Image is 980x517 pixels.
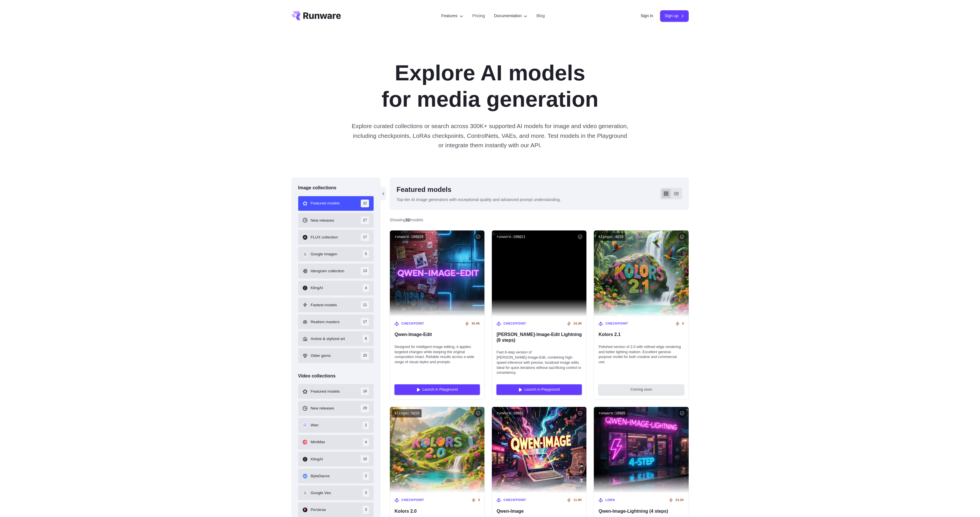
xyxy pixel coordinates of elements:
[311,353,331,359] span: Older gems
[394,332,480,337] span: Qwen‑Image‑Edit
[298,315,374,329] button: Realism masters 17
[472,321,480,326] span: 35.4K
[311,319,340,325] span: Realism masters
[496,384,582,395] a: Launch in Playground
[396,184,561,195] div: Featured models
[298,435,374,450] button: MiniMax 4
[401,498,424,503] span: Checkpoint
[594,407,688,493] img: Qwen‑Image-Lightning (4 steps)
[478,498,480,503] span: 0
[298,384,374,399] button: Featured models 16
[361,352,369,359] span: 20
[394,508,480,514] span: Kolors 2.0
[361,267,369,275] span: 13
[363,489,369,497] span: 3
[311,200,340,206] span: Featured models
[351,121,629,150] p: Explore curated collections or search across 300K+ supported AI models for image and video genera...
[536,13,545,19] a: Blog
[390,230,484,317] img: Qwen‑Image‑Edit
[298,469,374,483] button: ByteDance 2
[394,384,480,395] a: Launch in Playground
[472,13,485,19] a: Pricing
[605,498,615,503] span: LoRA
[503,498,526,503] span: Checkpoint
[311,507,326,513] span: PixVerse
[298,401,374,415] button: New releases 29
[598,344,684,365] span: Polished version of 2.0 with refined edge rendering and better lighting realism. Excellent genera...
[390,217,423,223] div: Showing models
[311,439,325,445] span: MiniMax
[298,264,374,278] button: Ideogram collection 13
[298,281,374,295] button: KlingAI 4
[380,187,386,200] button: ‹
[406,218,410,222] strong: 32
[361,200,369,207] span: 32
[594,230,688,317] img: Kolors 2.1
[496,332,582,343] span: [PERSON_NAME]‑Image‑Edit Lightning (8 steps)
[311,268,344,274] span: Ideogram collection
[363,506,369,514] span: 3
[492,407,586,493] img: Qwen-Image
[598,508,684,514] span: Qwen‑Image-Lightning (4 steps)
[298,452,374,466] button: KlingAI 10
[361,404,369,412] span: 29
[496,350,582,375] span: Fast 8-step version of [PERSON_NAME]‑Image‑Edit, combining high-speed inference with precise, loc...
[331,59,649,112] h1: Explore AI models for media generation
[361,216,369,224] span: 27
[363,335,369,343] span: 8
[363,284,369,292] span: 4
[291,11,341,20] a: Go to /
[363,472,369,480] span: 2
[392,233,426,241] code: runware:108@20
[390,407,484,493] img: Kolors 2.0
[598,384,684,395] button: Coming soon
[363,421,369,429] span: 2
[363,250,369,258] span: 5
[311,473,330,479] span: ByteDance
[682,321,684,326] span: 0
[401,321,424,326] span: Checkpoint
[298,486,374,500] button: Google Veo 3
[311,234,338,240] span: FLUX collection
[298,331,374,346] button: Anime & stylized art 8
[311,285,323,291] span: KlingAI
[496,508,582,514] span: Qwen-Image
[361,318,369,326] span: 17
[298,247,374,261] button: Google Imagen 5
[311,336,345,342] span: Anime & stylized art
[503,321,526,326] span: Checkpoint
[361,387,369,395] span: 16
[394,344,480,365] span: Designed for intelligent image editing, it applies targeted changes while keeping the original co...
[298,213,374,228] button: New releases 27
[311,302,337,308] span: Fastest models
[598,332,684,337] span: Kolors 2.1
[361,233,369,241] span: 17
[298,230,374,244] button: FLUX collection 17
[361,301,369,309] span: 11
[596,409,628,417] code: runware:108@5
[311,251,337,257] span: Google Imagen
[574,498,582,503] span: 11.9K
[311,388,340,395] span: Featured models
[676,498,684,503] span: 23.2K
[494,13,528,19] label: Documentation
[298,298,374,312] button: Fastest models 11
[492,232,512,236] span: No Image
[660,10,689,21] a: Sign up
[361,455,369,463] span: 10
[298,502,374,517] button: PixVerse 3
[311,422,318,428] span: Wan
[574,321,582,326] span: 24.3K
[311,217,334,224] span: New releases
[605,321,628,326] span: Checkpoint
[298,348,374,363] button: Older gems 20
[311,490,331,496] span: Google Veo
[596,233,626,241] code: klingai:4@10
[311,405,334,411] span: New releases
[392,409,422,417] code: klingai:5@10
[494,409,526,417] code: runware:108@1
[363,438,369,446] span: 4
[494,233,528,241] code: runware:108@21
[311,456,323,462] span: KlingAI
[396,196,561,203] p: Top-tier AI image generators with exceptional quality and advanced prompt understanding.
